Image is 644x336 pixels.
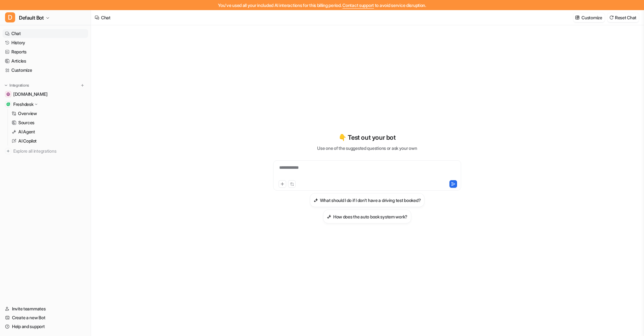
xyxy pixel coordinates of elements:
a: AI Copilot [9,137,88,145]
button: Customize [573,13,605,22]
img: Freshdesk [6,102,10,106]
img: drivingtests.co.uk [6,92,10,96]
img: reset [609,15,614,20]
button: Integrations [3,82,31,89]
span: Default Bot [19,13,44,22]
a: Create a new Bot [3,313,88,322]
div: Chat [101,14,111,21]
h3: How does the auto book system work? [333,213,407,220]
a: Customize [3,66,88,75]
p: Sources [18,119,34,126]
p: Customize [581,14,602,21]
span: Explore all integrations [13,146,86,156]
a: Reports [3,47,88,56]
span: Contact support [342,3,374,8]
p: Freshdesk [13,101,33,107]
p: Overview [18,110,37,117]
button: Reset Chat [607,13,639,22]
img: expand menu [4,83,8,88]
a: Overview [9,109,88,118]
a: Explore all integrations [3,147,88,156]
p: Integrations [9,83,29,88]
span: [DOMAIN_NAME] [13,91,47,97]
a: Chat [3,29,88,38]
a: drivingtests.co.uk[DOMAIN_NAME] [3,90,88,99]
a: AI Agent [9,127,88,136]
button: How does the auto book system work?How does the auto book system work? [323,210,411,223]
h3: What should I do if I don't have a driving test booked? [320,197,421,204]
button: What should I do if I don't have a driving test booked?What should I do if I don't have a driving... [310,193,425,207]
p: Use one of the suggested questions or ask your own [317,145,417,151]
a: Help and support [3,322,88,331]
span: D [5,12,15,22]
p: AI Copilot [18,138,37,144]
p: AI Agent [18,129,35,135]
img: explore all integrations [5,148,11,154]
img: customize [575,15,580,20]
img: What should I do if I don't have a driving test booked? [314,198,318,203]
img: How does the auto book system work? [327,214,331,219]
a: History [3,38,88,47]
a: Invite teammates [3,304,88,313]
a: Sources [9,118,88,127]
p: 👇 Test out your bot [339,133,395,142]
a: Articles [3,57,88,65]
img: menu_add.svg [80,83,85,88]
